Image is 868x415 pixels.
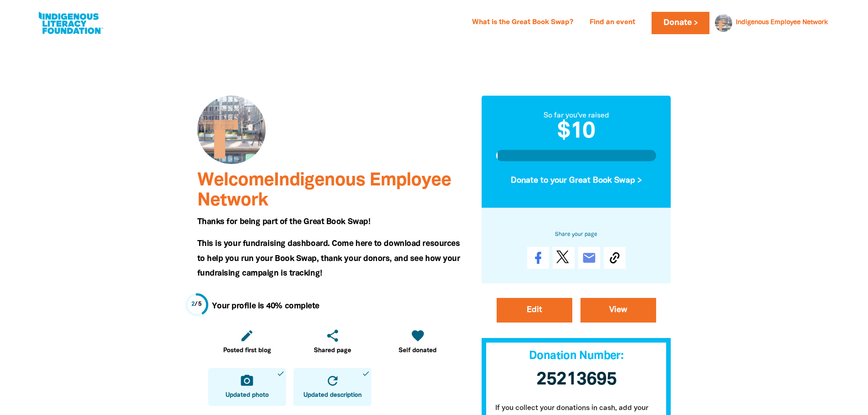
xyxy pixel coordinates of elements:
a: email [578,247,600,269]
a: favoriteSelf donated [379,323,457,361]
i: camera_alt [240,374,254,388]
div: So far you've raised [496,110,657,121]
h6: Share your page [496,230,657,240]
a: camera_altUpdated photodone [208,368,286,406]
i: refresh [325,374,340,388]
a: What is the Great Book Swap? [467,15,579,30]
h2: $10 [496,121,657,143]
span: 25213695 [536,371,616,388]
button: Copy Link [604,247,626,269]
i: share [325,328,340,343]
span: 2 [191,302,195,307]
a: Share [527,247,549,269]
strong: Your profile is 40% complete [212,302,319,310]
i: done [362,369,370,378]
a: Edit [497,298,572,323]
a: Donate [652,12,709,34]
a: editPosted first blog [208,323,286,361]
i: email [582,251,596,265]
i: edit [240,328,254,343]
span: Posted first blog [223,346,271,355]
span: Thanks for being part of the Great Book Swap! [197,218,370,225]
i: done [277,369,285,378]
span: Donation Number: [529,351,623,361]
a: refreshUpdated descriptiondone [293,368,371,406]
span: Self donated [399,346,437,355]
i: favorite [411,328,425,343]
a: View [580,298,656,323]
button: Donate to your Great Book Swap > [496,169,657,193]
span: Welcome Indigenous Employee Network [197,172,451,209]
a: Find an event [584,15,641,30]
span: This is your fundraising dashboard. Come here to download resources to help you run your Book Swa... [197,240,460,277]
a: Indigenous Employee Network [736,20,828,26]
div: / 5 [191,300,202,309]
span: Updated photo [226,391,269,400]
a: shareShared page [293,323,371,361]
a: Post [553,247,575,269]
span: Shared page [314,346,351,355]
span: Updated description [303,391,362,400]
